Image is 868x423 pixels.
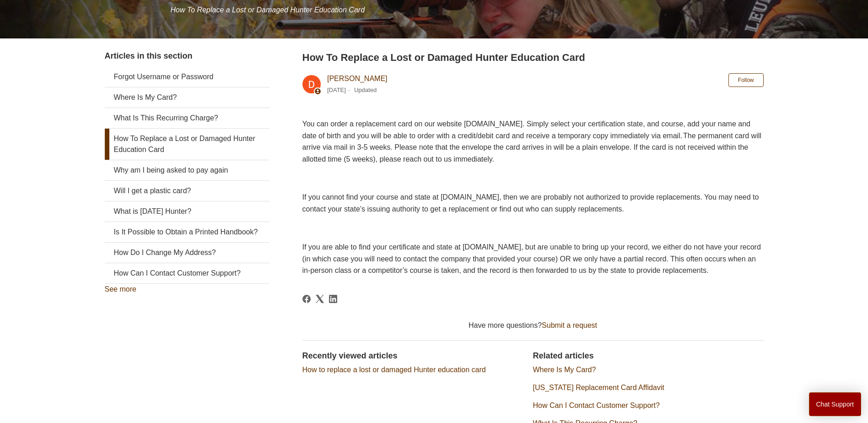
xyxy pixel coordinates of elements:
[327,75,388,82] a: [PERSON_NAME]
[302,366,486,374] a: How to replace a lost or damaged Hunter education card
[302,295,311,303] svg: Share this page on Facebook
[302,193,759,213] span: If you cannot find your course and state at [DOMAIN_NAME], then we are probably not authorized to...
[302,350,524,362] h2: Recently viewed articles
[171,6,365,14] span: How To Replace a Lost or Damaged Hunter Education Card
[316,295,324,303] svg: Share this page on X Corp
[809,392,862,416] button: Chat Support
[316,295,324,303] a: X Corp
[302,50,764,65] h2: How To Replace a Lost or Damaged Hunter Education Card
[105,181,270,201] a: Will I get a plastic card?
[542,321,597,329] a: Submit a request
[302,120,761,163] span: You can order a replacement card on our website [DOMAIN_NAME]. Simply select your certification s...
[105,51,193,60] span: Articles in this section
[105,263,270,283] a: How Can I Contact Customer Support?
[329,295,337,303] svg: Share this page on LinkedIn
[302,295,311,303] a: Facebook
[105,108,270,128] a: What Is This Recurring Charge?
[533,366,596,374] a: Where Is My Card?
[302,243,761,274] span: If you are able to find your certificate and state at [DOMAIN_NAME], but are unable to bring up y...
[105,160,270,180] a: Why am I being asked to pay again
[105,222,270,242] a: Is It Possible to Obtain a Printed Handbook?
[533,350,764,362] h2: Related articles
[533,401,660,409] a: How Can I Contact Customer Support?
[354,87,377,93] li: Updated
[327,87,346,93] time: 03/04/2024, 09:49
[302,320,764,331] div: Have more questions?
[105,87,270,108] a: Where Is My Card?
[105,67,270,87] a: Forgot Username or Password
[533,384,664,391] a: [US_STATE] Replacement Card Affidavit
[105,285,136,293] a: See more
[105,129,270,160] a: How To Replace a Lost or Damaged Hunter Education Card
[105,243,270,263] a: How Do I Change My Address?
[728,73,764,87] button: Follow Article
[105,201,270,222] a: What is [DATE] Hunter?
[329,295,337,303] a: LinkedIn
